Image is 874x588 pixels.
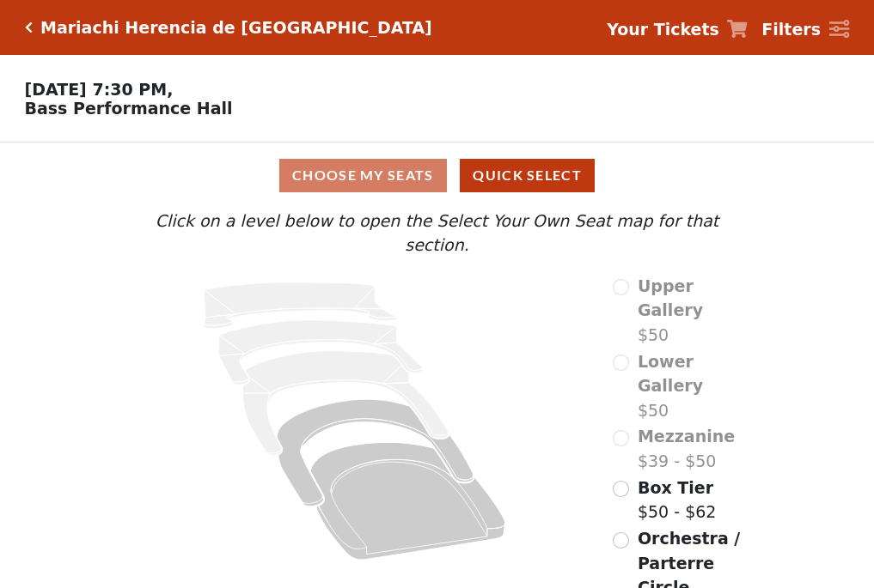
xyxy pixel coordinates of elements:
a: Filters [761,17,849,42]
p: Click on a level below to open the Select Your Own Seat map for that section. [121,209,752,258]
path: Upper Gallery - Seats Available: 0 [205,282,397,329]
span: Box Tier [638,478,713,497]
h5: Mariachi Herencia de [GEOGRAPHIC_DATA] [40,18,432,38]
span: Mezzanine [638,427,735,446]
label: $50 [638,349,753,423]
path: Orchestra / Parterre Circle - Seats Available: 644 [311,442,506,560]
label: $39 - $50 [638,424,735,473]
label: $50 [638,274,753,348]
button: Quick Select [460,159,595,192]
a: Your Tickets [607,17,748,42]
path: Lower Gallery - Seats Available: 0 [219,320,423,385]
span: Upper Gallery [638,276,703,320]
label: $50 - $62 [638,476,716,524]
strong: Filters [761,20,821,39]
strong: Your Tickets [607,20,719,39]
span: Lower Gallery [638,352,703,396]
a: Click here to go back to filters [25,21,33,33]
